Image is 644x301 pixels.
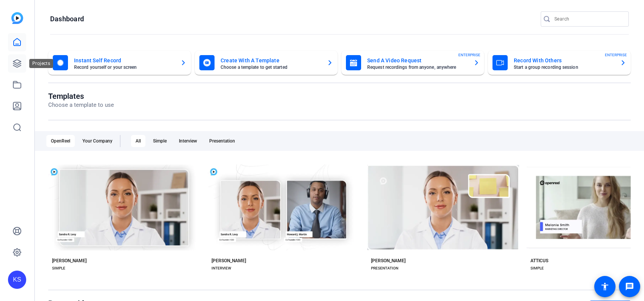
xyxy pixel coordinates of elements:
div: [PERSON_NAME] [52,258,87,264]
div: [PERSON_NAME] [371,258,406,264]
mat-card-subtitle: Record yourself or your screen [74,65,174,70]
div: OpenReel will be closed [DATE] - [DATE]-[DATE]. [9,3,635,17]
div: All [131,135,145,147]
div: OpenReel [46,135,75,147]
div: Projects [29,59,53,68]
mat-card-subtitle: Start a group recording session [514,65,614,70]
div: INTERVIEW [212,265,231,271]
div: Your Company [78,135,117,147]
div: Simple [148,135,171,147]
mat-card-title: Record With Others [514,56,614,65]
span: ENTERPRISE [605,52,627,58]
button: Instant Self RecordRecord yourself or your screen [48,51,191,75]
mat-card-title: Send A Video Request [367,56,467,65]
mat-card-subtitle: Choose a template to get started [221,65,321,70]
button: Send A Video RequestRequest recordings from anyone, anywhereENTERPRISE [341,51,484,75]
div: Interview [174,135,202,147]
mat-card-subtitle: Request recordings from anyone, anywhere [367,65,467,70]
span: ENTERPRISE [458,52,480,58]
div: PRESENTATION [371,265,398,271]
mat-card-title: Create With A Template [221,56,321,65]
div: SIMPLE [52,265,65,271]
p: Choose a template to use [48,101,114,109]
div: KS [8,271,26,289]
mat-icon: accessibility [600,282,609,291]
div: [PERSON_NAME] [212,258,246,264]
button: Create With A TemplateChoose a template to get started [195,51,338,75]
div: Presentation [205,135,240,147]
div: ATTICUS [530,258,548,264]
h1: Templates [48,92,114,101]
div: SIMPLE [530,265,544,271]
a: HelpCenter [262,22,318,33]
button: Record With OthersStart a group recording sessionENTERPRISE [488,51,631,75]
span: If you need any assistance, please visit our , or reach out to our Support Team at [EMAIL_ADDRESS... [49,22,595,45]
mat-icon: message [625,282,634,291]
mat-card-title: Instant Self Record [74,56,174,65]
